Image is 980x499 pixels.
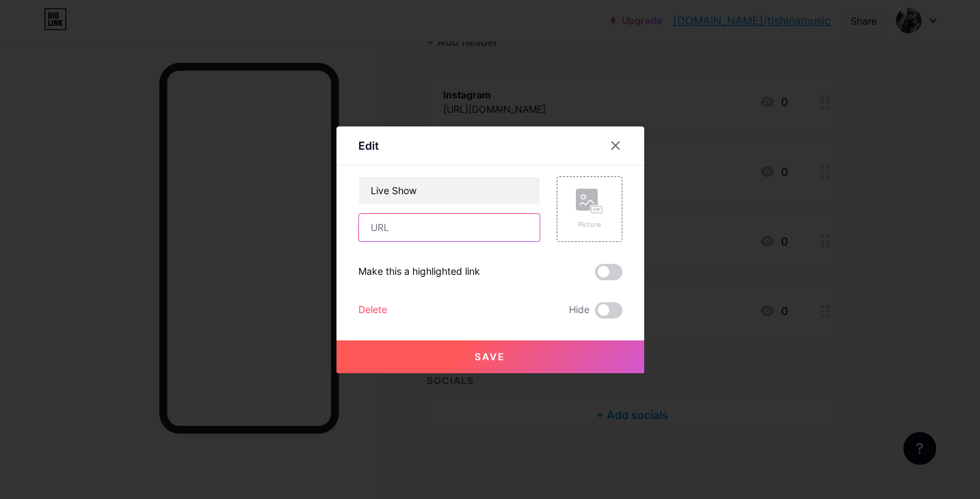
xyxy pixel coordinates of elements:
[359,177,540,204] input: Title
[569,302,590,319] span: Hide
[359,214,540,241] input: URL
[358,302,387,319] div: Delete
[336,340,644,373] button: Save
[576,219,603,230] div: Picture
[475,351,505,362] span: Save
[358,137,379,154] div: Edit
[358,264,480,280] div: Make this a highlighted link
